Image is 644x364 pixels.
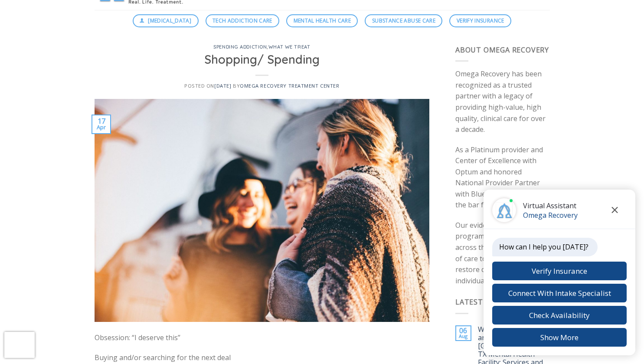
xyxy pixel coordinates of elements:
[206,14,280,27] a: Tech Addiction Care
[365,14,442,27] a: Substance Abuse Care
[133,14,199,27] a: [MEDICAL_DATA]
[212,16,272,25] span: Tech Addiction Care
[294,16,351,25] span: Mental Health Care
[105,45,419,50] h6: ,
[214,82,231,89] a: [DATE]
[95,332,430,344] p: Obsession: “I deserve this”
[286,14,358,27] a: Mental Health Care
[268,44,310,50] a: what we treat
[105,52,419,67] h1: Shopping/ Spending
[455,45,549,55] span: About Omega Recovery
[372,16,435,25] span: Substance Abuse Care
[457,16,504,25] span: Verify Insurance
[455,297,509,307] span: Latest Posts
[233,82,340,89] span: by
[148,16,191,25] span: [MEDICAL_DATA]
[213,44,267,50] a: spending addiction
[455,69,550,135] p: Omega Recovery has been recognized as a trusted partner with a legacy of providing high-value, hi...
[449,14,511,27] a: Verify Insurance
[4,332,35,358] iframe: reCAPTCHA
[240,82,339,89] a: Omega Recovery Treatment Center
[184,82,231,89] span: Posted on
[95,352,430,364] p: Buying and/or searching for the next deal
[455,220,550,287] p: Our evidence-based programs are delivered across the entire continuum of care to improve and rest...
[455,144,550,211] p: As a Platinum provider and Center of Excellence with Optum and honored National Provider Partner ...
